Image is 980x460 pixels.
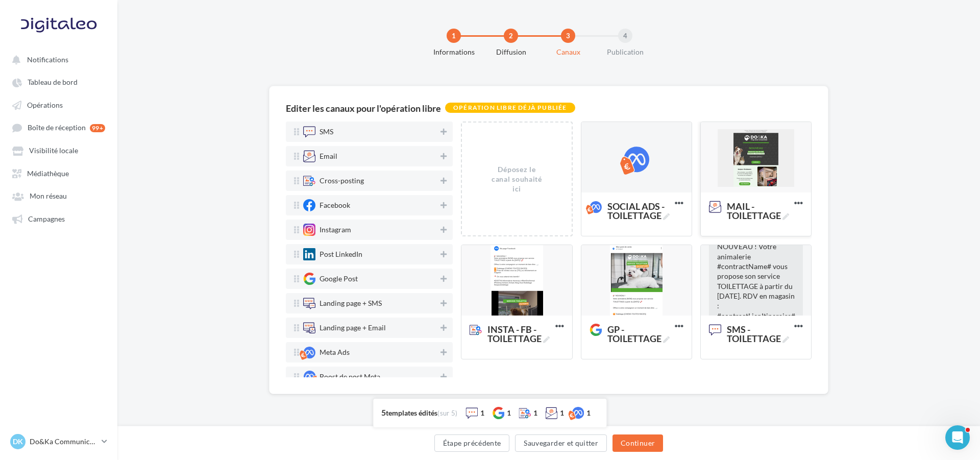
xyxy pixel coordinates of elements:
span: 5 [381,407,386,417]
span: Tableau de bord [28,78,78,87]
span: Notifications [27,55,68,64]
span: Mon réseau [30,192,67,201]
a: DK Do&Ka Communication [8,432,109,451]
span: MAIL - TOILETTAGE [709,202,794,213]
div: Diffusion [478,47,544,57]
div: 1 [533,408,537,418]
button: Continuer [612,434,663,452]
span: NOUVEAU ! Votre animalerie #contractName# vous propose son service TOILETTAGE à partir du [DATE].... [717,242,795,320]
div: Cross-posting [320,177,364,184]
div: Opération libre déjà publiée [445,103,575,113]
div: Instagram [320,226,351,233]
div: 1 [480,408,484,418]
div: 1 [507,408,511,418]
span: SMS - TOILETTAGE [709,325,794,336]
a: Tableau de bord [6,72,111,91]
span: templates édités [386,408,437,417]
div: Landing page + Email [320,324,386,331]
div: 2 [504,29,518,43]
p: Do&Ka Communication [30,437,97,447]
a: Mon réseau [6,186,111,205]
button: Notifications [6,50,107,68]
span: (sur 5) [437,409,457,417]
span: Opérations [27,101,63,109]
button: Sauvegarder et quitter [515,434,607,452]
span: Médiathèque [27,169,69,178]
div: 3 [561,29,575,43]
div: Meta Ads [320,349,350,356]
div: Boost de post Meta [320,373,380,380]
a: Médiathèque [6,164,111,182]
div: Publication [593,47,658,57]
div: Déposez le canal souhaité ici [489,164,544,194]
div: Facebook [320,202,350,209]
span: SOCIAL ADS - TOILETTAGE [607,202,671,220]
div: 4 [618,29,632,43]
span: INSTA - FB - TOILETTAGE [487,325,551,343]
span: INSTA - FB - TOILETTAGE [470,325,555,336]
div: 1 [447,29,461,43]
a: Visibilité locale [6,141,111,159]
div: Landing page + SMS [320,300,382,307]
div: Post LinkedIn [320,251,362,258]
span: GP - TOILETTAGE [590,325,675,336]
span: Campagnes [28,214,65,223]
span: GP - TOILETTAGE [607,325,671,343]
a: Opérations [6,95,111,114]
a: Boîte de réception 99+ [6,118,111,137]
div: Email [320,153,337,160]
div: Canaux [535,47,601,57]
div: Google Post [320,275,358,282]
div: 99+ [90,124,105,132]
div: Editer les canaux pour l'opération libre [286,104,441,113]
div: Informations [421,47,486,57]
span: SMS - TOILETTAGE [727,325,790,343]
span: SOCIAL ADS - TOILETTAGE [590,202,675,213]
div: SMS [320,128,333,135]
span: Visibilité locale [29,147,78,155]
a: Campagnes [6,209,111,228]
div: 1 [586,408,591,418]
span: Boîte de réception [28,124,86,132]
span: DK [13,437,23,447]
iframe: Intercom live chat [945,425,970,450]
span: MAIL - TOILETTAGE [727,202,790,220]
div: 1 [560,408,564,418]
button: Étape précédente [434,434,510,452]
